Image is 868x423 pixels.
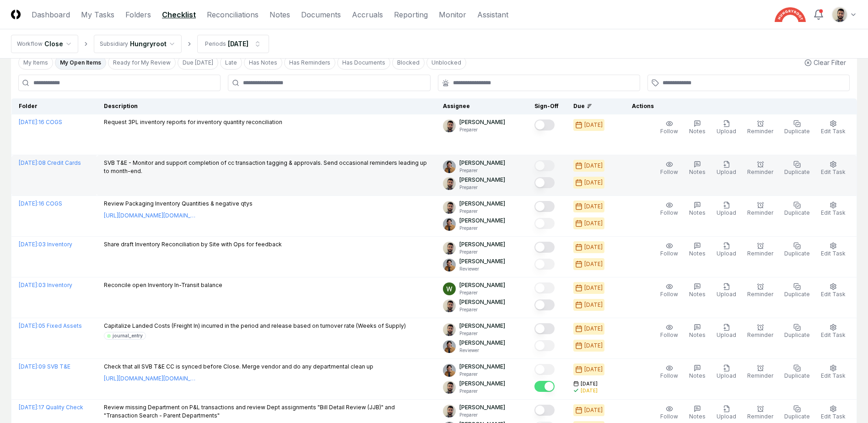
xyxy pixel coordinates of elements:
[534,340,555,351] button: Mark complete
[821,413,846,420] span: Edit Task
[459,225,505,232] p: Preparer
[832,7,847,22] img: d09822cc-9b6d-4858-8d66-9570c114c672_214030b4-299a-48fd-ad93-fc7c7aef54c6.png
[18,56,53,70] button: My Items
[19,404,83,411] a: [DATE]:17 Quality Check
[745,403,775,423] button: Reminder
[270,9,290,20] a: Notes
[821,331,846,338] span: Edit Task
[337,56,390,70] button: Has Documents
[104,159,428,175] p: SVB T&E - Monitor and support completion of cc transaction tagging & approvals. Send occasional r...
[581,380,598,387] span: [DATE]
[100,40,128,48] div: Subsidiary
[782,240,812,260] button: Duplicate
[439,9,466,20] a: Monitor
[689,168,706,175] span: Notes
[436,98,527,114] th: Assignee
[17,40,43,48] div: Workflow
[660,168,678,175] span: Follow
[104,118,282,126] p: Request 3PL inventory reports for inventory quantity reconciliation
[782,118,812,137] button: Duplicate
[717,168,736,175] span: Upload
[81,9,114,20] a: My Tasks
[244,56,282,70] button: Has Notes
[584,260,603,268] div: [DATE]
[459,240,505,249] p: [PERSON_NAME]
[584,202,603,211] div: [DATE]
[801,54,850,71] button: Clear Filter
[19,159,81,166] a: [DATE]:08 Credit Cards
[459,126,505,133] p: Preparer
[715,363,738,382] button: Upload
[11,98,97,114] th: Folder
[819,322,847,341] button: Edit Task
[459,200,505,208] p: [PERSON_NAME]
[459,159,505,167] p: [PERSON_NAME]
[747,331,773,338] span: Reminder
[19,322,38,329] span: [DATE] :
[687,240,707,260] button: Notes
[19,363,38,370] span: [DATE] :
[459,380,505,388] p: [PERSON_NAME]
[745,118,775,137] button: Reminder
[459,257,505,266] p: [PERSON_NAME]
[658,363,680,382] button: Follow
[443,381,456,394] img: d09822cc-9b6d-4858-8d66-9570c114c672_214030b4-299a-48fd-ad93-fc7c7aef54c6.png
[534,242,555,253] button: Mark complete
[747,209,773,216] span: Reminder
[658,403,680,423] button: Follow
[784,413,810,420] span: Duplicate
[784,128,810,135] span: Duplicate
[113,332,143,339] div: journal_entry
[660,128,678,135] span: Follow
[584,365,603,374] div: [DATE]
[821,250,846,257] span: Edit Task
[477,9,508,20] a: Assistant
[687,403,707,423] button: Notes
[443,218,456,231] img: ACg8ocIj8Ed1971QfF93IUVvJX6lPm3y0CRToLvfAg4p8TYQk6NAZIo=s96-c
[658,118,680,137] button: Follow
[104,240,282,249] p: Share draft Inventory Reconciliation by Site with Ops for feedback
[534,364,555,375] button: Mark complete
[459,388,505,395] p: Preparer
[32,9,70,20] a: Dashboard
[660,250,678,257] span: Follow
[717,331,736,338] span: Upload
[443,242,456,255] img: d09822cc-9b6d-4858-8d66-9570c114c672_214030b4-299a-48fd-ad93-fc7c7aef54c6.png
[228,39,248,49] div: [DATE]
[687,281,707,300] button: Notes
[19,200,62,207] a: [DATE]:16 COGS
[689,372,706,379] span: Notes
[784,250,810,257] span: Duplicate
[584,219,603,228] div: [DATE]
[717,413,736,420] span: Upload
[19,404,38,411] span: [DATE] :
[459,289,505,296] p: Preparer
[784,331,810,338] span: Duplicate
[584,325,603,333] div: [DATE]
[715,240,738,260] button: Upload
[19,159,38,166] span: [DATE] :
[459,363,505,371] p: [PERSON_NAME]
[782,322,812,341] button: Duplicate
[687,118,707,137] button: Notes
[689,291,706,298] span: Notes
[687,159,707,178] button: Notes
[178,56,218,70] button: Due Today
[104,200,253,208] p: Review Packaging Inventory Quantities & negative qtys
[19,119,62,125] a: [DATE]:16 COGS
[19,363,70,370] a: [DATE]:09 SVB T&E
[689,331,706,338] span: Notes
[660,291,678,298] span: Follow
[11,35,269,53] nav: breadcrumb
[658,159,680,178] button: Follow
[819,403,847,423] button: Edit Task
[819,200,847,219] button: Edit Task
[658,322,680,341] button: Follow
[584,301,603,309] div: [DATE]
[108,56,176,70] button: Ready for My Review
[104,322,406,330] p: Capitalize Landed Costs (Freight In) incurred in the period and release based on turnover rate (W...
[459,249,505,255] p: Preparer
[19,282,38,288] span: [DATE] :
[443,201,456,214] img: d09822cc-9b6d-4858-8d66-9570c114c672_214030b4-299a-48fd-ad93-fc7c7aef54c6.png
[459,339,505,347] p: [PERSON_NAME]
